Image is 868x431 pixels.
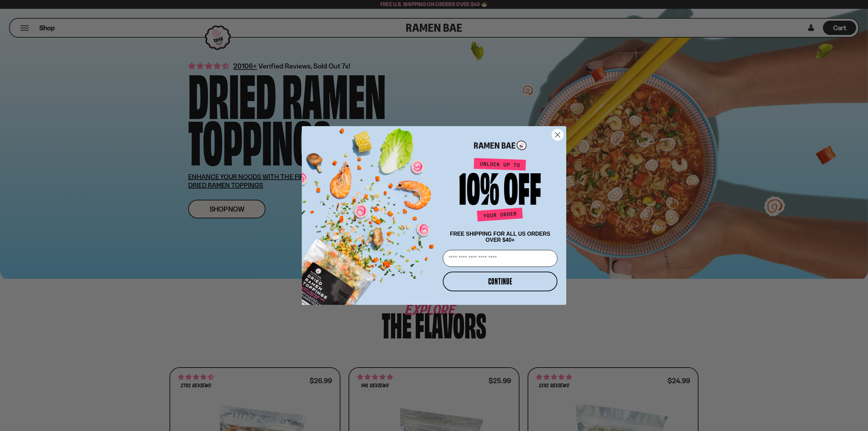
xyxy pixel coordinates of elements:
[474,140,527,151] img: Ramen Bae Logo
[302,120,440,305] img: ce7035ce-2e49-461c-ae4b-8ade7372f32c.png
[458,158,542,224] img: Unlock up to 10% off
[552,129,564,141] button: Close dialog
[450,231,550,243] span: FREE SHIPPING FOR ALL US ORDERS OVER $40+
[443,272,557,291] button: CONTINUE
